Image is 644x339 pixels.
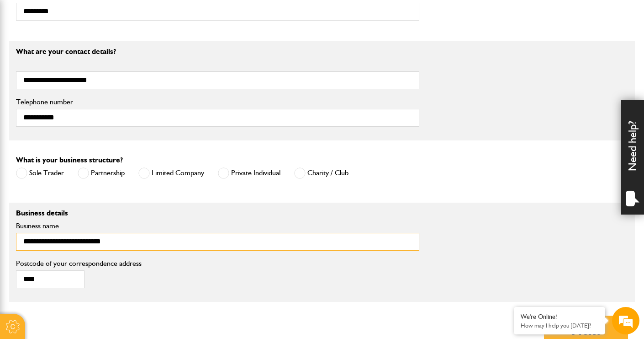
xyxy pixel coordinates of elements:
p: How may I help you today? [521,322,598,329]
div: Need help? [621,100,644,215]
div: Chat with us now [48,51,153,63]
label: Sole Trader [16,167,64,179]
label: What is your business structure? [16,156,123,164]
label: Limited Company [138,167,204,179]
div: Minimize live chat window [150,5,172,27]
input: Enter your phone number [12,139,167,159]
label: Business name [16,222,419,230]
input: Enter your last name [12,85,167,105]
em: Start Chat [124,267,166,279]
img: d_20077148190_company_1631870298795_20077148190 [16,51,38,64]
p: Business details [16,210,419,217]
p: What are your contact details? [16,48,419,55]
label: Postcode of your correspondence address [16,260,155,267]
textarea: Type your message and hit 'Enter' [12,166,167,259]
label: Partnership [78,167,125,179]
label: Charity / Club [294,167,348,179]
label: Private Individual [218,167,280,179]
input: Enter your email address [12,112,167,132]
label: Telephone number [16,98,419,106]
div: We're Online! [521,313,598,321]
